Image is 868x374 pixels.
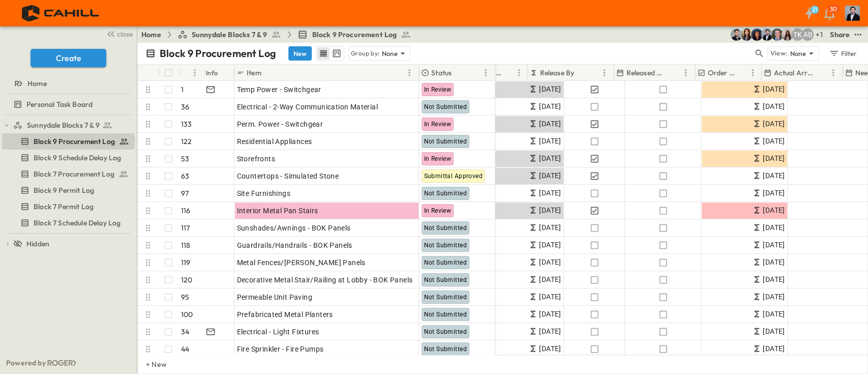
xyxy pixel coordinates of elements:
[2,216,133,230] a: Block 7 Schedule Delay Log
[237,240,352,250] span: Guardrails/Handrails - BOK Panels
[181,206,191,216] p: 116
[763,326,785,337] span: [DATE]
[540,68,574,78] p: Release By
[424,86,452,93] span: In Review
[2,166,135,182] div: Block 7 Procurement Logtest
[763,83,785,95] span: [DATE]
[539,101,561,112] span: [DATE]
[845,6,860,21] img: Profile Picture
[181,240,191,250] p: 118
[2,150,135,166] div: Block 9 Schedule Delay Logtest
[679,67,692,79] button: Menu
[330,47,343,60] button: kanban view
[178,65,204,81] div: #
[539,343,561,355] span: [DATE]
[781,28,793,41] img: Raven Libunao (rlibunao@cahill-sf.com)
[181,309,193,320] p: 100
[2,97,133,111] a: Personal Task Board
[763,274,785,285] span: [DATE]
[2,96,135,112] div: Personal Task Boardtest
[237,102,378,112] span: Electrical - 2-Way Communication Material
[707,68,736,78] p: Order Confirmed?
[27,78,47,89] span: Home
[539,170,561,182] span: [DATE]
[177,30,282,40] a: Sunnydale Blocks 7 & 9
[237,206,318,216] span: Interior Metal Pan Stairs
[237,275,413,285] span: Decorative Metal Stair/Railing at Lobby - BOK Panels
[237,188,290,198] span: Site Furnishings
[2,183,133,197] a: Block 9 Permit Log
[2,199,133,214] a: Block 7 Permit Log
[771,28,783,41] img: Jared Salin (jsalin@cahill-sf.com)
[513,67,525,79] button: Menu
[146,359,152,369] p: + New
[2,134,133,149] a: Block 9 Procurement Log
[463,68,502,78] p: Submittal Approved?
[297,30,411,40] a: Block 9 Procurement Log
[761,28,773,41] img: Mike Daly (mdaly@cahill-sf.com)
[790,48,806,59] p: None
[181,223,190,233] p: 117
[237,84,321,95] span: Temp Power - Switchgear
[424,207,452,214] span: In Review
[181,344,189,354] p: 44
[141,30,417,40] nav: breadcrumbs
[828,48,857,59] div: Filter
[816,30,826,40] p: + 1
[181,292,189,302] p: 95
[13,118,133,132] a: Sunnydale Blocks 7 & 9
[763,256,785,268] span: [DATE]
[237,257,366,268] span: Metal Fences/[PERSON_NAME] Panels
[830,30,850,40] div: Share
[576,67,587,78] button: Sort
[316,46,344,61] div: table view
[746,67,759,79] button: Menu
[263,67,275,78] button: Sort
[770,48,788,59] p: View:
[801,28,814,41] div: Andrew Barreto (abarreto@guzmangc.com)
[31,49,106,67] button: Create
[237,171,339,181] span: Countertops - Simulated Stone
[763,291,785,303] span: [DATE]
[763,308,785,320] span: [DATE]
[181,188,189,198] p: 97
[2,182,135,198] div: Block 9 Permit Logtest
[237,154,275,164] span: Storefronts
[117,29,133,39] span: close
[730,28,742,41] img: Anthony Vazquez (avazquez@cahill-sf.com)
[160,46,276,61] p: Block 9 Procurement Log
[237,292,312,302] span: Permeable Unit Paving
[825,46,860,61] button: Filter
[539,83,561,95] span: [DATE]
[181,275,193,285] p: 120
[237,223,351,233] span: Sunshades/Awnings - BOK Panels
[598,67,610,79] button: Menu
[424,224,467,232] span: Not Submitted
[763,187,785,199] span: [DATE]
[403,67,415,79] button: Menu
[539,308,561,320] span: [DATE]
[247,68,261,78] p: Item
[26,239,49,249] span: Hidden
[830,5,837,13] p: 30
[424,190,467,197] span: Not Submitted
[2,76,133,91] a: Home
[34,136,115,147] span: Block 9 Procurement Log
[751,28,763,41] img: Olivia Khan (okhan@cahill-sf.com)
[34,169,114,179] span: Block 7 Procurement Log
[454,67,465,78] button: Sort
[791,28,803,41] div: Teddy Khuong (tkhuong@guzmangc.com)
[2,167,133,181] a: Block 7 Procurement Log
[424,294,467,301] span: Not Submitted
[763,222,785,234] span: [DATE]
[34,185,94,195] span: Block 9 Permit Log
[102,26,135,41] button: close
[539,326,561,337] span: [DATE]
[181,154,189,164] p: 53
[480,67,492,79] button: Menu
[431,68,452,78] p: Status
[192,30,267,40] span: Sunnydale Blocks 7 & 9
[424,155,452,162] span: In Review
[816,67,827,78] button: Sort
[424,242,467,249] span: Not Submitted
